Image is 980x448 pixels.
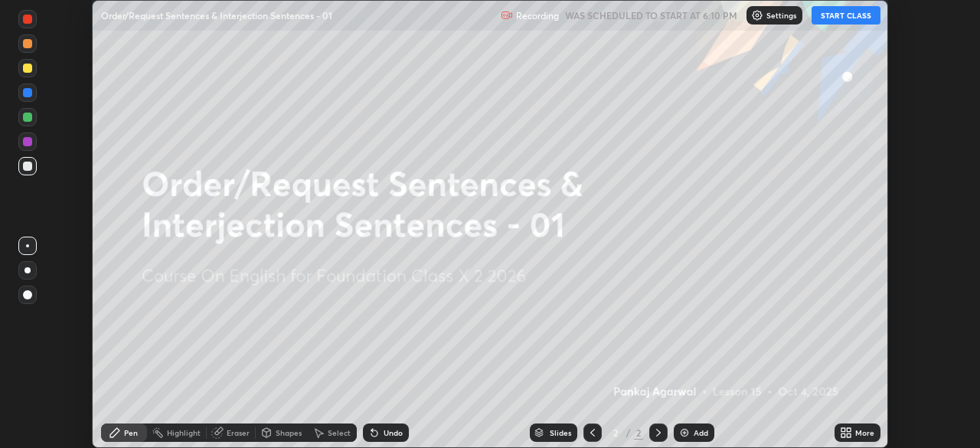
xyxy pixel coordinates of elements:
div: Slides [550,429,571,437]
button: START CLASS [812,6,880,25]
h5: WAS SCHEDULED TO START AT 6:10 PM [565,8,737,22]
img: class-settings-icons [751,9,763,21]
div: Highlight [167,429,201,437]
div: / [626,428,631,437]
div: Pen [124,429,138,437]
div: 2 [608,428,623,437]
p: Settings [766,11,796,19]
div: 2 [634,426,643,440]
p: Recording [516,10,559,21]
img: add-slide-button [678,427,691,439]
div: Eraser [227,429,250,437]
div: Add [694,429,708,437]
div: Undo [384,429,403,437]
img: recording.375f2c34.svg [501,9,513,21]
div: More [855,429,874,437]
div: Select [328,429,351,437]
div: Shapes [276,429,302,437]
p: Order/Request Sentences & Interjection Sentences - 01 [101,9,332,21]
